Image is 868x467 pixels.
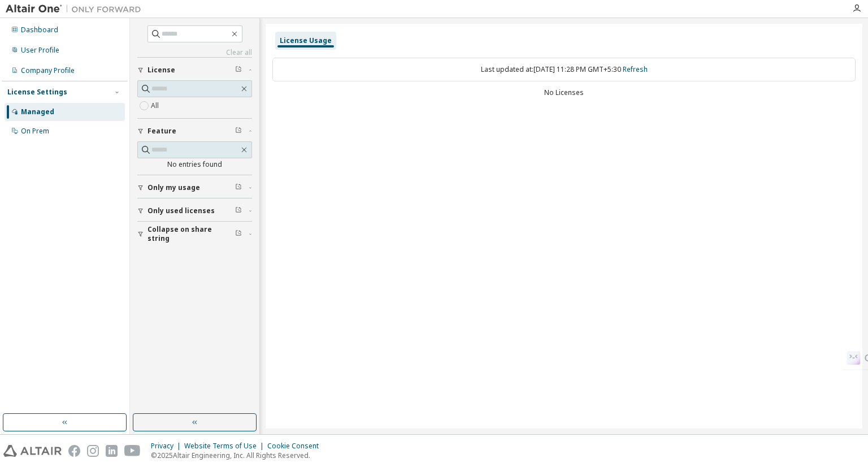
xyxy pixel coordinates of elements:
[147,206,215,215] span: Only used licenses
[137,222,252,247] button: Collapse on share string
[151,99,161,113] label: All
[147,225,235,243] span: Collapse on share string
[272,58,856,81] div: Last updated at: [DATE] 11:28 PM GMT+5:30
[21,127,49,136] div: On Prem
[147,183,200,192] span: Only my usage
[137,119,252,144] button: Feature
[124,445,141,457] img: youtube.svg
[3,445,62,457] img: altair_logo.svg
[623,64,648,74] a: Refresh
[151,442,184,451] div: Privacy
[272,88,856,97] div: No Licenses
[235,66,242,75] span: Clear filter
[21,46,59,55] div: User Profile
[106,445,118,457] img: linkedin.svg
[137,160,252,169] div: No entries found
[137,175,252,200] button: Only my usage
[267,442,325,451] div: Cookie Consent
[235,127,242,136] span: Clear filter
[147,127,176,136] span: Feature
[137,198,252,223] button: Only used licenses
[137,48,252,57] a: Clear all
[6,3,147,15] img: Altair One
[151,451,325,460] p: © 2025 Altair Engineering, Inc. All Rights Reserved.
[21,107,54,116] div: Managed
[21,25,58,34] div: Dashboard
[235,230,242,239] span: Clear filter
[87,445,99,457] img: instagram.svg
[235,206,242,215] span: Clear filter
[280,36,332,45] div: License Usage
[147,66,175,75] span: License
[7,88,67,97] div: License Settings
[137,58,252,83] button: License
[235,183,242,192] span: Clear filter
[68,445,80,457] img: facebook.svg
[21,66,75,75] div: Company Profile
[184,442,267,451] div: Website Terms of Use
